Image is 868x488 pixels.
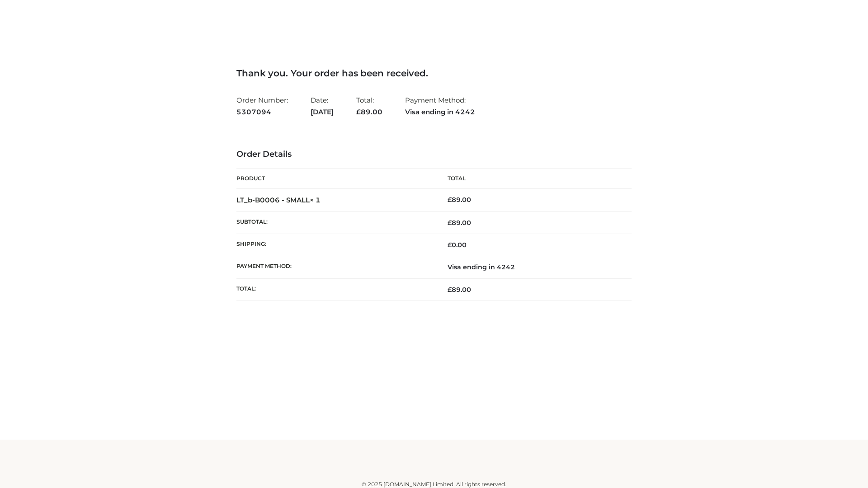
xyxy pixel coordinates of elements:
li: Date: [311,92,334,120]
td: Visa ending in 4242 [434,256,632,278]
th: Payment method: [236,256,434,278]
strong: 5307094 [236,106,288,118]
strong: Visa ending in 4242 [405,106,475,118]
th: Shipping: [236,234,434,256]
span: £ [448,286,452,294]
th: Product [236,169,434,189]
span: 89.00 [448,219,471,227]
th: Total [434,169,632,189]
span: £ [448,219,452,227]
li: Total: [356,92,382,120]
strong: LT_b-B0006 - SMALL [236,196,321,204]
th: Subtotal: [236,211,434,234]
span: £ [356,108,361,116]
span: £ [448,241,452,249]
h3: Order Details [236,150,632,160]
li: Order Number: [236,92,288,120]
span: 89.00 [356,108,382,116]
bdi: 0.00 [448,241,467,249]
span: 89.00 [448,286,471,294]
strong: × 1 [310,196,321,204]
strong: [DATE] [311,106,334,118]
th: Total: [236,278,434,300]
span: £ [448,196,452,204]
bdi: 89.00 [448,196,471,204]
h3: Thank you. Your order has been received. [236,68,632,79]
li: Payment Method: [405,92,475,120]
